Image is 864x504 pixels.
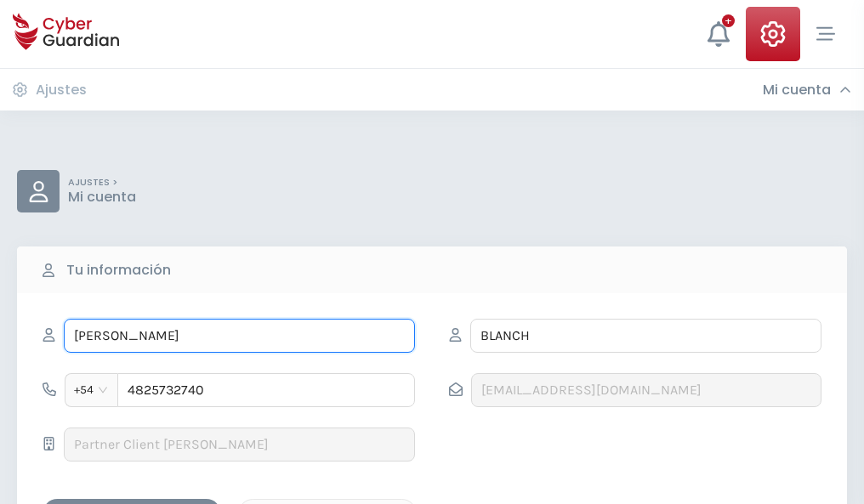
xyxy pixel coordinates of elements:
b: Tu información [66,260,171,280]
div: Mi cuenta [763,82,851,99]
p: AJUSTES > [68,177,136,189]
p: Mi cuenta [68,189,136,206]
h3: Ajustes [36,82,87,99]
div: + [722,14,735,27]
h3: Mi cuenta [763,82,831,99]
span: +54 [74,377,109,403]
